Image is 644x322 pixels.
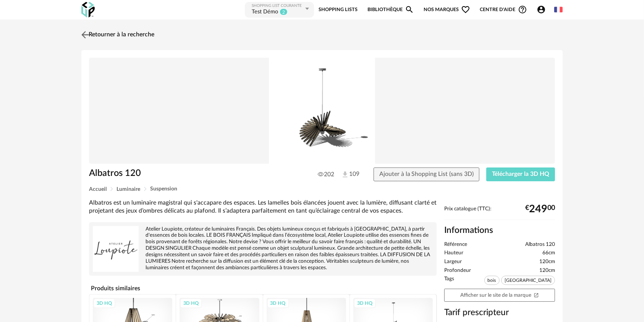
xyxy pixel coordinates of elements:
[537,5,546,14] span: Account Circle icon
[319,1,358,18] a: Shopping Lists
[252,8,278,16] div: Test Démo
[252,3,304,8] div: Shopping List courante
[539,267,555,274] span: 120cm
[79,26,154,43] a: Retourner à la recherche
[318,171,334,178] span: 202
[341,171,349,179] img: Téléchargements
[81,2,95,18] img: OXP
[518,5,527,14] span: Help Circle Outline icon
[444,241,467,248] span: Référence
[534,292,539,298] span: Open In New icon
[444,267,471,274] span: Profondeur
[525,206,555,212] div: € 00
[93,226,433,271] div: Atelier Loupiote, créateur de luminaires Français. Des objets lumineux conçus et fabriqués à [GEO...
[150,186,177,192] span: Suspension
[80,29,91,40] img: svg+xml;base64,PHN2ZyB3aWR0aD0iMjQiIGhlaWdodD0iMjQiIHZpZXdCb3g9IjAgMCAyNCAyNCIgZmlsbD0ibm9uZSIgeG...
[539,259,555,265] span: 120cm
[525,241,555,248] span: Albatros 120
[444,289,555,302] a: Afficher sur le site de la marqueOpen In New icon
[374,168,480,181] button: Ajouter à la Shopping List (sans 3D)
[405,5,414,14] span: Magnify icon
[267,298,289,308] div: 3D HQ
[444,307,555,318] h3: Tarif prescripteur
[424,1,470,18] span: Nos marques
[537,5,549,14] span: Account Circle icon
[93,298,115,308] div: 3D HQ
[89,186,555,192] div: Breadcrumb
[89,58,555,164] img: Product pack shot
[89,283,437,294] h4: Produits similaires
[89,199,437,215] div: Albatros est un luminaire magistral qui s'accapare des espaces. Les lamelles bois élancées jouent...
[492,171,549,177] span: Télécharger la 3D HQ
[554,5,563,14] img: fr
[89,168,279,179] h1: Albatros 120
[354,298,376,308] div: 3D HQ
[180,298,202,308] div: 3D HQ
[444,250,463,257] span: Hauteur
[117,187,140,192] span: Luminaire
[444,206,555,220] div: Prix catalogue (TTC):
[486,168,555,181] button: Télécharger la 3D HQ
[444,276,454,287] span: Tags
[542,250,555,257] span: 66cm
[367,1,414,18] a: BibliothèqueMagnify icon
[280,8,288,15] sup: 2
[93,226,139,272] img: brand logo
[480,5,527,14] span: Centre d'aideHelp Circle Outline icon
[341,170,359,179] span: 109
[461,5,470,14] span: Heart Outline icon
[484,276,500,285] span: bois
[444,259,462,265] span: Largeur
[89,187,107,192] span: Accueil
[444,225,555,236] h2: Informations
[529,206,547,212] span: 249
[501,276,555,285] span: [GEOGRAPHIC_DATA]
[379,171,474,177] span: Ajouter à la Shopping List (sans 3D)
